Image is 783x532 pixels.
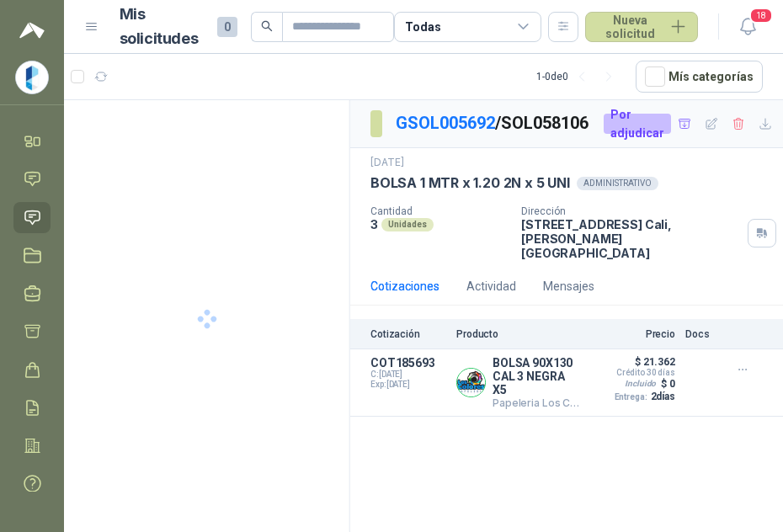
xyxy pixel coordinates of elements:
[370,370,446,380] span: C: [DATE]
[370,155,404,171] p: [DATE]
[19,20,45,40] img: Logo peakr
[732,12,763,42] button: 18
[396,113,495,133] a: GSOL005692
[749,8,773,24] span: 18
[621,377,659,391] div: Incluido
[370,277,439,295] div: Cotizaciones
[615,392,647,402] span: Entrega:
[120,3,204,51] h1: Mis solicitudes
[591,328,675,340] p: Precio
[493,396,581,409] p: Papeleria Los Colores
[217,17,237,37] span: 0
[456,328,581,340] p: Producto
[577,177,658,190] div: ADMINISTRATIVO
[261,20,273,32] span: search
[370,205,508,217] p: Cantidad
[493,356,581,396] p: BOLSA 90X130 CAL 3 NEGRA X5
[543,277,594,295] div: Mensajes
[381,218,434,231] div: Unidades
[685,328,719,340] p: Docs
[651,391,675,402] p: 2 días
[635,356,675,368] p: $ 21.362
[370,174,570,192] p: BOLSA 1 MTR x 1.20 2N x 5 UNI
[396,110,590,136] p: / SOL058106
[636,61,763,93] button: Mís categorías
[370,356,446,370] p: COT185693
[521,205,741,217] p: Dirección
[370,217,378,231] p: 3
[370,328,446,340] p: Cotización
[536,63,622,90] div: 1 - 0 de 0
[370,380,446,390] span: Exp: [DATE]
[16,61,48,93] img: Company Logo
[457,369,485,396] img: Company Logo
[405,18,440,36] div: Todas
[661,378,675,390] p: $ 0
[521,217,741,260] p: [STREET_ADDRESS] Cali , [PERSON_NAME][GEOGRAPHIC_DATA]
[466,277,516,295] div: Actividad
[616,368,675,377] p: Crédito 30 días
[585,12,698,42] button: Nueva solicitud
[604,114,671,134] div: Por adjudicar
